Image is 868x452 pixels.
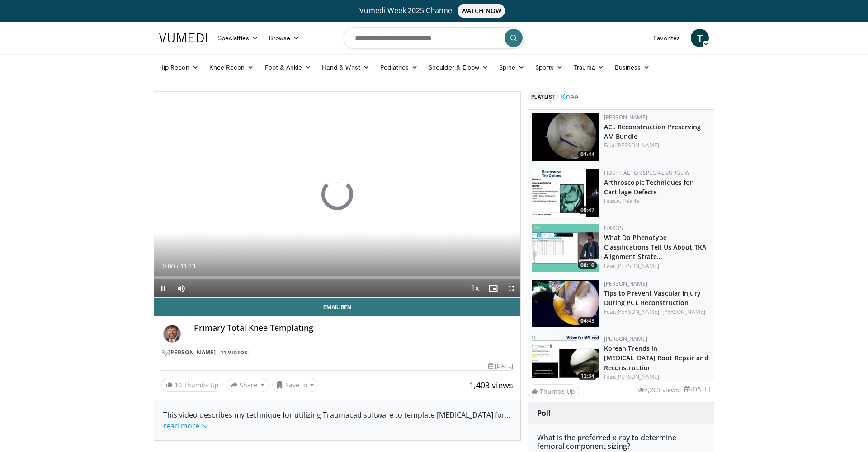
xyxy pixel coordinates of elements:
a: What Do Phenotype Classifications Tell Us About TKA Alignment Strate… [604,233,706,261]
a: Business [609,58,656,76]
div: [DATE] [488,362,513,370]
span: 10 [175,381,182,389]
a: [PERSON_NAME] [662,308,705,315]
button: Pause [154,279,172,297]
div: Feat. [604,373,710,381]
a: [PERSON_NAME] [604,280,647,287]
a: ACL Reconstruction Preserving AM Bundle [604,122,701,141]
a: [PERSON_NAME] [616,373,659,381]
span: 1,403 views [469,380,513,391]
button: Playback Rate [466,279,484,297]
a: Hand & Wrist [316,58,375,76]
a: Specialties [212,29,264,47]
div: Feat. [604,141,710,150]
a: A. Pearle [616,197,639,205]
a: Vumedi Week 2025 ChannelWATCH NOW [160,4,708,18]
a: [PERSON_NAME] [604,113,647,121]
a: Hospital for Special Surgery [604,169,690,177]
a: [PERSON_NAME] [604,335,647,343]
a: Knee Recon [204,58,259,76]
a: Foot & Ankle [259,58,317,76]
span: 12:34 [578,372,597,380]
strong: Poll [537,408,551,418]
img: 7b60eb76-c310-45f1-898b-3f41f4878cd0.150x105_q85_crop-smart_upscale.jpg [532,113,599,161]
span: ... [163,410,510,431]
a: 01:44 [532,113,599,161]
a: Email Ben [154,298,520,316]
span: Playlist [528,92,559,101]
a: read more ↘ [163,421,207,431]
img: 03ba07b3-c3bf-45ca-b578-43863bbc294b.150x105_q85_crop-smart_upscale.jpg [532,280,599,327]
a: T [691,29,709,47]
span: WATCH NOW [458,4,505,18]
h4: Primary Total Knee Templating [194,323,513,333]
button: Share [226,378,269,392]
div: Feat. [604,197,710,205]
a: 11 Videos [217,348,250,356]
video-js: Video Player [154,92,520,298]
span: 11:11 [180,263,196,270]
a: [PERSON_NAME], [616,308,660,315]
div: Feat. [604,308,710,316]
a: [PERSON_NAME] [616,141,659,149]
img: 5b6cf72d-b1b3-4a5e-b48f-095f98c65f63.150x105_q85_crop-smart_upscale.jpg [532,224,599,272]
a: Shoulder & Elbow [423,58,494,76]
input: Search topics, interventions [344,27,524,49]
a: Browse [264,29,305,47]
a: Korean Trends in [MEDICAL_DATA] Root Repair and Reconstruction [604,344,708,372]
a: Tips to Prevent Vascular Injury During PCL Reconstruction [604,289,701,307]
div: This video describes my technique for utilizing Traumacad software to template [MEDICAL_DATA] for [163,410,511,431]
a: Spine [494,58,529,76]
a: Pediatrics [375,58,423,76]
div: Feat. [604,262,710,270]
button: Enable picture-in-picture mode [484,279,502,297]
li: 7,263 views [638,385,679,395]
a: Knee [561,91,578,102]
button: Mute [172,279,190,297]
a: Thumbs Up [528,384,579,398]
img: VuMedi Logo [159,33,207,42]
a: 09:47 [532,169,599,217]
a: Sports [530,58,569,76]
a: 10 Thumbs Up [161,378,223,392]
div: By [161,348,513,357]
a: 08:10 [532,224,599,272]
div: Progress Bar [154,276,520,279]
a: Trauma [568,58,609,76]
a: Favorites [648,29,685,47]
a: [PERSON_NAME] [168,348,216,356]
img: e219f541-b456-4cbc-ade1-aa0b59c67291.150x105_q85_crop-smart_upscale.jpg [532,169,599,217]
img: Avatar [161,323,183,345]
a: 04:43 [532,280,599,327]
h6: What is the preferred x-ray to determine femoral component sizing? [537,433,705,451]
a: ISAKOS [604,224,623,232]
span: / [177,263,179,270]
span: 0:00 [162,263,175,270]
span: 01:44 [578,151,597,159]
img: 82f01733-ef7d-4ce7-8005-5c7f6b28c860.150x105_q85_crop-smart_upscale.jpg [532,335,599,382]
a: Arthroscopic Techniques for Cartilage Defects [604,178,693,196]
span: 09:47 [578,206,597,214]
a: [PERSON_NAME] [616,262,659,270]
button: Fullscreen [502,279,520,297]
span: 08:10 [578,261,597,269]
a: Hip Recon [154,58,204,76]
span: 04:43 [578,317,597,325]
a: 12:34 [532,335,599,382]
button: Save to [272,378,318,392]
li: [DATE] [684,384,711,394]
